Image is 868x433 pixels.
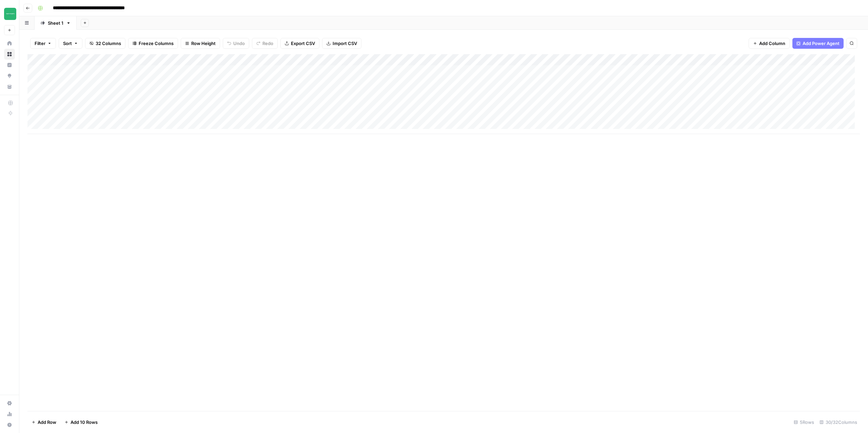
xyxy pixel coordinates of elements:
span: Freeze Columns [139,40,174,47]
a: Home [4,38,15,49]
button: Add 10 Rows [60,417,102,428]
a: Insights [4,60,15,70]
span: Filter [35,40,45,47]
span: Add Power Agent [803,40,840,47]
button: Add Row [27,417,60,428]
button: Row Height [181,38,220,49]
button: Export CSV [280,38,319,49]
span: Row Height [191,40,216,47]
span: Export CSV [291,40,315,47]
button: Undo [223,38,249,49]
span: 32 Columns [96,40,121,47]
button: Sort [59,38,82,49]
div: 30/32 Columns [817,417,860,428]
button: Redo [252,38,278,49]
button: 32 Columns [85,38,125,49]
button: Add Column [749,38,790,49]
a: Usage [4,409,15,419]
span: Import CSV [333,40,357,47]
div: Sheet 1 [48,20,63,26]
a: Settings [4,398,15,409]
button: Freeze Columns [128,38,178,49]
button: Workspace: Team Empathy [4,5,15,22]
div: 5 Rows [791,417,817,428]
span: Add Column [759,40,785,47]
button: Help + Support [4,419,15,430]
button: Filter [30,38,56,49]
a: Browse [4,49,15,60]
button: Add Power Agent [792,38,844,49]
a: Your Data [4,81,15,92]
a: Sheet 1 [35,16,77,30]
span: Redo [262,40,273,47]
span: Add Row [38,419,56,426]
img: Team Empathy Logo [4,8,16,20]
button: Import CSV [322,38,361,49]
a: Opportunities [4,70,15,81]
span: Undo [233,40,245,47]
span: Add 10 Rows [71,419,98,426]
span: Sort [63,40,72,47]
